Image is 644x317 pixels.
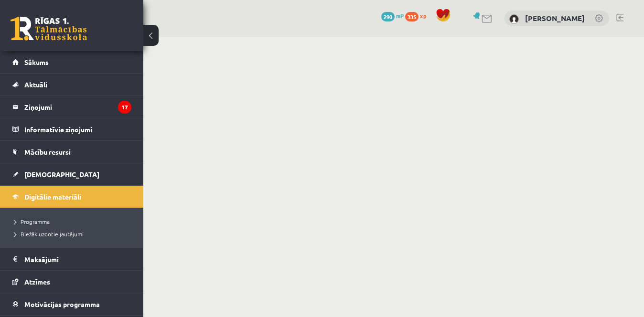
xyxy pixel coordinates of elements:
[118,101,131,114] i: 17
[12,248,131,270] a: Maksājumi
[24,58,49,66] span: Sākums
[24,300,100,308] span: Motivācijas programma
[24,118,131,140] legend: Informatīvie ziņojumi
[405,12,419,21] span: 335
[14,217,134,226] a: Programma
[12,141,131,163] a: Mācību resursi
[14,218,50,225] span: Programma
[381,12,404,20] a: 290 mP
[405,12,431,20] a: 335 xp
[381,12,395,21] span: 290
[509,14,519,24] img: Alana Ļaksa
[12,163,131,185] a: [DEMOGRAPHIC_DATA]
[24,96,131,118] legend: Ziņojumi
[12,293,131,315] a: Motivācijas programma
[24,148,71,156] span: Mācību resursi
[396,12,404,20] span: mP
[24,248,131,270] legend: Maksājumi
[12,186,131,208] a: Digitālie materiāli
[11,17,87,41] a: Rīgas 1. Tālmācības vidusskola
[525,13,585,23] a: [PERSON_NAME]
[12,118,131,140] a: Informatīvie ziņojumi
[12,271,131,293] a: Atzīmes
[24,277,50,286] span: Atzīmes
[12,74,131,95] a: Aktuāli
[24,170,99,179] span: [DEMOGRAPHIC_DATA]
[420,12,426,20] span: xp
[24,192,81,201] span: Digitālie materiāli
[14,230,84,238] span: Biežāk uzdotie jautājumi
[24,80,47,89] span: Aktuāli
[12,96,131,118] a: Ziņojumi17
[14,230,134,238] a: Biežāk uzdotie jautājumi
[12,51,131,73] a: Sākums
